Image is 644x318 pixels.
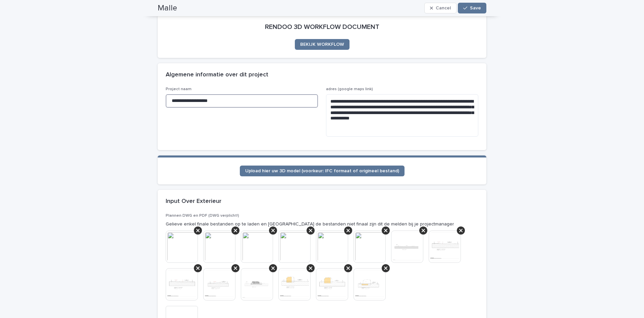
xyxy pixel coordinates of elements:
[265,23,379,31] h2: RENDOO 3D WORKFLOW DOCUMENT
[424,3,457,13] button: Cancel
[166,87,192,91] span: Project naam
[458,3,486,13] button: Save
[326,87,373,91] span: adres (google maps link)
[295,39,350,50] a: BEKIJK WORKFLOW
[166,71,268,79] h2: Algemene informatie over dit project
[158,3,177,13] h2: Malle
[245,169,399,173] span: Upload hier uw 3D model (voorkeur: IFC formaat of origineel bestand)
[166,221,478,228] p: Gelieve enkel finale bestanden op te laden en [GEOGRAPHIC_DATA] de bestanden niet finaal zijn dit...
[166,198,221,205] h2: Input Over Exterieur
[300,42,344,47] span: BEKIJK WORKFLOW
[470,6,481,10] span: Save
[240,166,405,176] a: Upload hier uw 3D model (voorkeur: IFC formaat of origineel bestand)
[436,6,451,10] span: Cancel
[166,214,239,218] span: Plannen DWG en PDF (DWG verplicht!)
